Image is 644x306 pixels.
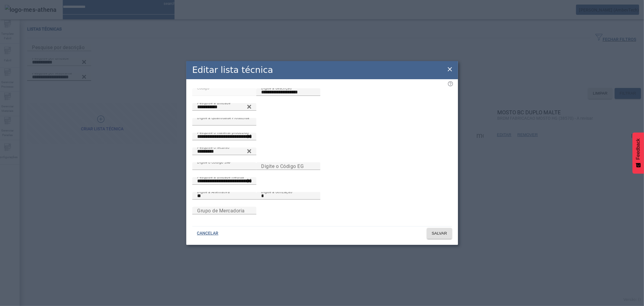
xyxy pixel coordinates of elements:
[197,130,249,135] mat-label: Pesquise o material produzido
[197,86,209,90] mat-label: Código
[197,103,252,111] input: Number
[192,63,273,76] h2: Editar lista técnica
[197,175,244,179] mat-label: Pesquise a unidade medida
[197,145,229,149] mat-label: Pesquise o recurso
[633,132,644,174] button: Feedback - Mostrar pesquisa
[197,101,230,105] mat-label: Pesquise a unidade
[197,177,252,185] input: Number
[261,190,292,194] mat-label: Digite a Utilização
[427,228,452,239] button: SALVAR
[197,160,232,164] mat-label: Digite o Código SAP
[261,86,292,90] mat-label: Digite a descrição
[197,148,252,155] input: Number
[197,230,219,236] span: CANCELAR
[197,116,249,120] mat-label: Digite a Quantidade Produzida
[197,133,252,140] input: Number
[197,190,230,194] mat-label: Digite a Alternativa
[636,138,641,160] span: Feedback
[192,228,223,239] button: CANCELAR
[197,208,245,213] mat-label: Grupo de Mercadoria
[261,163,304,169] mat-label: Digite o Código EG
[432,230,447,236] span: SALVAR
